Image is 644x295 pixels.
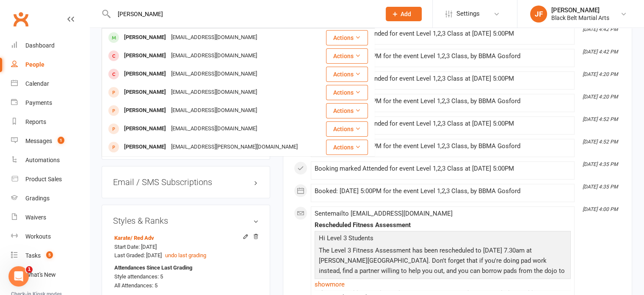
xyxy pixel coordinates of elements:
[169,123,260,135] div: [EMAIL_ADDRESS][DOMAIN_NAME]
[583,49,618,55] i: [DATE] 4:42 PM
[122,50,169,62] div: [PERSON_NAME]
[114,244,157,250] span: Start Date: [DATE]
[551,6,609,14] div: [PERSON_NAME]
[326,121,368,137] button: Actions
[583,116,618,122] i: [DATE] 4:52 PM
[114,273,163,280] span: Style attendances: 5
[583,161,618,167] i: [DATE] 4:35 PM
[315,210,453,217] span: Sent email to [EMAIL_ADDRESS][DOMAIN_NAME]
[11,93,89,112] a: Payments
[130,235,154,241] span: / Red Adv
[25,118,46,125] div: Reports
[551,14,609,22] div: Black Belt Martial Arts
[114,264,192,273] strong: Attendances Since Last Grading
[11,132,89,151] a: Messages 1
[169,50,260,62] div: [EMAIL_ADDRESS][DOMAIN_NAME]
[11,227,89,246] a: Workouts
[10,8,31,30] a: Clubworx
[11,208,89,227] a: Waivers
[169,104,260,117] div: [EMAIL_ADDRESS][DOMAIN_NAME]
[315,53,571,60] div: Booked: [DATE] 5:00PM for the event Level 1,2,3 Class, by BBMA Gosford
[114,282,158,289] span: All Attendances: 5
[326,48,368,64] button: Actions
[315,222,571,229] div: Rescheduled Fitness Assessment
[46,251,53,258] span: 5
[326,30,368,45] button: Actions
[169,86,260,98] div: [EMAIL_ADDRESS][DOMAIN_NAME]
[25,157,60,163] div: Automations
[583,94,618,100] i: [DATE] 4:20 PM
[11,189,89,208] a: Gradings
[111,8,375,20] input: Search...
[317,245,569,288] p: The Level 3 Fitness Assessment has been rescheduled to [DATE] 7.30am at [PERSON_NAME][GEOGRAPHIC_...
[530,6,547,22] div: JF
[315,165,571,172] div: Booking marked Attended for event Level 1,2,3 Class at [DATE] 5:00PM
[122,31,169,44] div: [PERSON_NAME]
[122,104,169,117] div: [PERSON_NAME]
[169,141,300,153] div: [EMAIL_ADDRESS][PERSON_NAME][DOMAIN_NAME]
[456,4,480,23] span: Settings
[326,67,368,82] button: Actions
[583,184,618,190] i: [DATE] 4:35 PM
[386,7,422,21] button: Add
[25,80,49,87] div: Calendar
[25,61,44,68] div: People
[25,99,52,106] div: Payments
[122,86,169,98] div: [PERSON_NAME]
[25,271,56,278] div: What's New
[326,140,368,155] button: Actions
[11,265,89,284] a: What's New
[122,68,169,80] div: [PERSON_NAME]
[11,55,89,74] a: People
[315,278,571,290] a: show more
[583,139,618,145] i: [DATE] 4:52 PM
[315,120,571,127] div: Booking marked Attended for event Level 1,2,3 Class at [DATE] 5:00PM
[315,75,571,82] div: Booking marked Attended for event Level 1,2,3 Class at [DATE] 5:00PM
[11,74,89,93] a: Calendar
[326,103,368,118] button: Actions
[122,141,169,153] div: [PERSON_NAME]
[114,235,154,241] a: Karate
[25,138,52,144] div: Messages
[113,177,259,187] h3: Email / SMS Subscriptions
[315,143,571,150] div: Booked: [DATE] 5:00PM for the event Level 1,2,3 Class, by BBMA Gosford
[11,36,89,55] a: Dashboard
[25,233,51,240] div: Workouts
[113,216,259,225] h3: Styles & Ranks
[122,123,169,135] div: [PERSON_NAME]
[11,246,89,265] a: Tasks 5
[315,188,571,195] div: Booked: [DATE] 5:00PM for the event Level 1,2,3 Class, by BBMA Gosford
[11,112,89,132] a: Reports
[583,71,618,77] i: [DATE] 4:20 PM
[165,251,206,260] button: undo last grading
[25,195,50,202] div: Gradings
[315,98,571,105] div: Booked: [DATE] 5:00PM for the event Level 1,2,3 Class, by BBMA Gosford
[315,30,571,37] div: Booking marked Attended for event Level 1,2,3 Class at [DATE] 5:00PM
[317,233,569,245] p: Hi Level 3 Students
[583,26,618,32] i: [DATE] 4:42 PM
[401,11,411,17] span: Add
[169,31,260,44] div: [EMAIL_ADDRESS][DOMAIN_NAME]
[58,137,64,144] span: 1
[25,252,41,259] div: Tasks
[326,85,368,100] button: Actions
[25,42,55,49] div: Dashboard
[114,252,162,258] span: Last Graded: [DATE]
[169,68,260,80] div: [EMAIL_ADDRESS][DOMAIN_NAME]
[11,151,89,170] a: Automations
[8,266,29,287] iframe: Intercom live chat
[11,170,89,189] a: Product Sales
[25,176,62,183] div: Product Sales
[26,266,33,273] span: 1
[25,214,46,221] div: Waivers
[583,206,618,212] i: [DATE] 4:00 PM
